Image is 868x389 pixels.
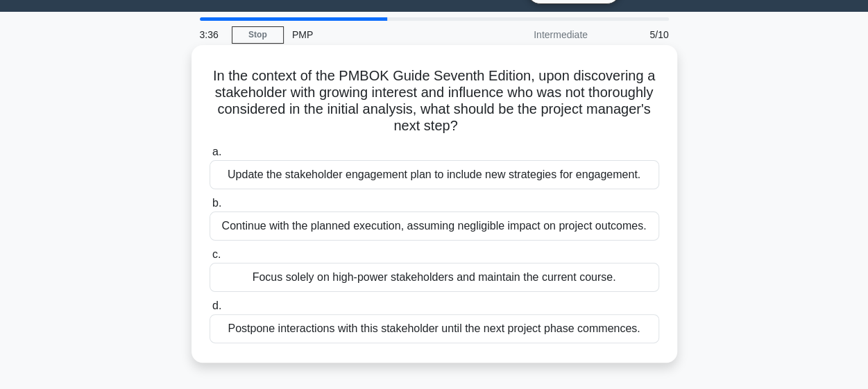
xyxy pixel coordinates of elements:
[212,300,221,311] span: d.
[208,67,661,135] h5: In the context of the PMBOK Guide Seventh Edition, upon discovering a stakeholder with growing in...
[284,21,475,49] div: PMP
[210,314,659,343] div: Postpone interactions with this stakeholder until the next project phase commences.
[192,21,232,49] div: 3:36
[210,263,659,292] div: Focus solely on high-power stakeholders and maintain the current course.
[475,21,596,49] div: Intermediate
[212,248,221,260] span: c.
[596,21,677,49] div: 5/10
[210,211,659,241] div: Continue with the planned execution, assuming negligible impact on project outcomes.
[212,146,221,157] span: a.
[210,160,659,189] div: Update the stakeholder engagement plan to include new strategies for engagement.
[232,26,284,44] a: Stop
[212,197,221,209] span: b.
